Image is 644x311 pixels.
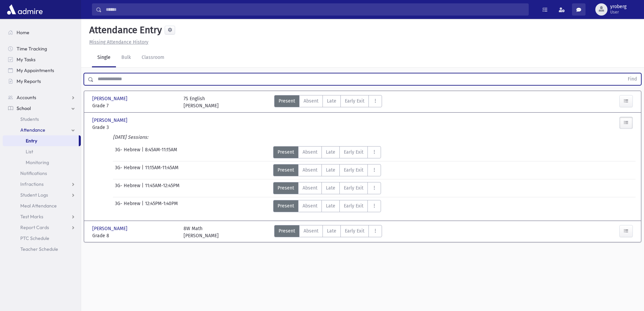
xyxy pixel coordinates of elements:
[3,222,81,233] a: Report Cards
[17,29,29,36] span: Home
[327,97,336,105] span: Late
[92,124,177,131] span: Grade 3
[3,179,81,190] a: Infractions
[20,127,45,133] span: Attendance
[274,225,382,239] div: AttTypes
[273,146,381,158] div: AttTypes
[303,202,317,209] span: Absent
[184,95,219,109] div: 7S English [PERSON_NAME]
[184,225,219,239] div: 8W Math [PERSON_NAME]
[303,149,317,156] span: Absent
[273,164,381,176] div: AttTypes
[20,214,43,220] span: Test Marks
[20,246,58,252] span: Teacher Schedule
[113,134,148,140] i: [DATE] Sessions:
[17,78,41,84] span: My Reports
[3,146,81,157] a: List
[142,200,145,212] span: |
[26,138,37,144] span: Entry
[3,125,81,135] a: Attendance
[17,67,54,73] span: My Appointments
[136,48,170,67] a: Classroom
[327,227,336,235] span: Late
[92,95,129,102] span: [PERSON_NAME]
[3,76,81,87] a: My Reports
[345,227,364,235] span: Early Exit
[344,166,363,174] span: Early Exit
[3,65,81,76] a: My Appointments
[3,244,81,254] a: Teacher Schedule
[278,149,294,156] span: Present
[20,170,47,176] span: Notifications
[3,190,81,200] a: Student Logs
[115,182,142,194] span: 3G- Hebrew
[344,149,363,156] span: Early Exit
[92,117,129,124] span: [PERSON_NAME]
[3,168,81,179] a: Notifications
[145,146,177,158] span: 8:45AM-11:15AM
[20,181,44,187] span: Infractions
[26,149,33,155] span: List
[145,164,178,176] span: 11:15AM-11:45AM
[20,116,39,122] span: Students
[3,92,81,103] a: Accounts
[89,39,148,45] u: Missing Attendance History
[344,202,363,209] span: Early Exit
[20,235,49,241] span: PTC Schedule
[102,3,528,16] input: Search
[326,184,335,192] span: Late
[344,184,363,192] span: Early Exit
[624,73,641,85] button: Find
[92,48,116,67] a: Single
[303,184,317,192] span: Absent
[26,159,49,165] span: Monitoring
[278,166,294,174] span: Present
[326,149,335,156] span: Late
[3,157,81,168] a: Monitoring
[3,103,81,114] a: School
[3,233,81,244] a: PTC Schedule
[273,200,381,212] div: AttTypes
[326,166,335,174] span: Late
[17,105,31,111] span: School
[3,54,81,65] a: My Tasks
[3,43,81,54] a: Time Tracking
[5,3,44,16] img: AdmirePro
[115,146,142,158] span: 3G- Hebrew
[278,184,294,192] span: Present
[3,211,81,222] a: Test Marks
[145,182,180,194] span: 11:45AM-12:45PM
[274,95,382,109] div: AttTypes
[20,224,49,230] span: Report Cards
[610,9,626,15] span: User
[115,200,142,212] span: 3G- Hebrew
[279,227,295,235] span: Present
[142,146,145,158] span: |
[115,164,142,176] span: 3G- Hebrew
[92,225,129,232] span: [PERSON_NAME]
[273,182,381,194] div: AttTypes
[610,4,626,9] span: yroberg
[3,114,81,125] a: Students
[20,192,48,198] span: Student Logs
[17,57,35,63] span: My Tasks
[3,200,81,211] a: Meal Attendance
[326,202,335,209] span: Late
[142,182,145,194] span: |
[304,227,318,235] span: Absent
[92,102,177,109] span: Grade 7
[303,166,317,174] span: Absent
[3,27,81,38] a: Home
[278,202,294,209] span: Present
[116,48,136,67] a: Bulk
[92,232,177,239] span: Grade 8
[145,200,178,212] span: 12:45PM-1:40PM
[17,46,47,52] span: Time Tracking
[87,39,148,45] a: Missing Attendance History
[345,97,364,105] span: Early Exit
[20,203,57,209] span: Meal Attendance
[279,97,295,105] span: Present
[142,164,145,176] span: |
[3,135,79,146] a: Entry
[17,94,36,101] span: Accounts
